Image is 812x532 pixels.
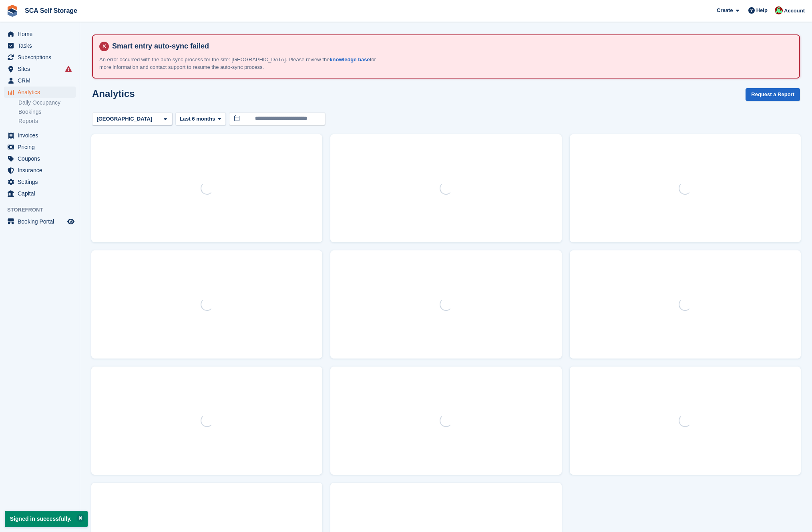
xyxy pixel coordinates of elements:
a: Daily Occupancy [18,99,76,107]
a: Preview store [66,217,76,226]
span: Booking Portal [18,216,66,227]
span: Help [756,6,768,14]
span: Subscriptions [18,52,66,63]
a: menu [4,153,76,164]
a: menu [4,40,76,51]
p: Signed in successfully. [5,511,88,527]
span: Settings [18,176,66,187]
span: Create [717,6,733,14]
img: stora-icon-8386f47178a22dfd0bd8f6a31ec36ba5ce8667c1dd55bd0f319d3a0aa187defe.svg [6,5,18,17]
a: menu [4,176,76,187]
button: Request a Report [746,88,800,101]
a: Reports [18,117,76,125]
span: Capital [18,188,66,199]
span: Storefront [7,206,80,214]
a: menu [4,52,76,63]
a: menu [4,87,76,98]
span: Home [18,28,66,40]
span: Account [784,7,805,15]
i: Smart entry sync failures have occurred [65,66,72,72]
a: menu [4,130,76,141]
a: menu [4,141,76,153]
p: An error occurred with the auto-sync process for the site: [GEOGRAPHIC_DATA]. Please review the f... [99,56,380,71]
h4: Smart entry auto-sync failed [109,42,793,51]
img: Dale Chapman [775,6,783,14]
span: Analytics [18,87,66,98]
span: Insurance [18,165,66,176]
a: menu [4,28,76,40]
span: Coupons [18,153,66,164]
a: Bookings [18,108,76,116]
h2: Analytics [92,88,135,99]
span: CRM [18,75,66,86]
button: Last 6 months [175,112,226,125]
a: knowledge base [330,56,370,62]
a: menu [4,63,76,75]
a: menu [4,216,76,227]
span: Sites [18,63,66,75]
span: Pricing [18,141,66,153]
span: Last 6 months [180,115,215,123]
a: menu [4,188,76,199]
a: menu [4,75,76,86]
a: SCA Self Storage [22,4,80,17]
div: [GEOGRAPHIC_DATA] [95,115,155,123]
span: Tasks [18,40,66,51]
a: menu [4,165,76,176]
span: Invoices [18,130,66,141]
